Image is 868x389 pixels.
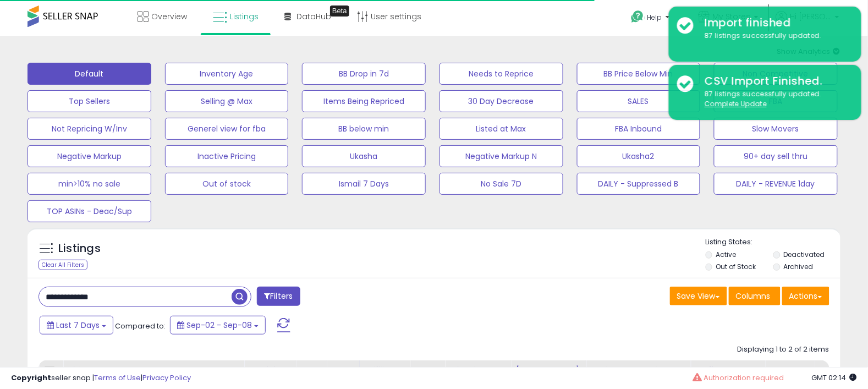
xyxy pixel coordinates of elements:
div: Cost [331,365,355,376]
div: Import finished [696,15,853,31]
button: SALES [577,90,701,112]
button: Listed at Max [440,118,563,140]
button: BB Price Below Min [577,63,701,85]
u: Complete Update [705,99,767,108]
div: 87 listings successfully updated. [696,31,853,41]
button: No Sale 7D [440,173,563,195]
span: Help [647,13,662,22]
span: Columns [736,291,771,302]
div: Note [300,365,322,376]
button: Generel view for fba [165,118,289,140]
span: 2025-09-16 02:14 GMT [812,372,857,383]
button: Filters [257,287,300,306]
div: seller snap | | [11,373,191,383]
div: Fulfillment Cost [364,365,406,388]
button: Not Repricing W/Inv [28,118,151,140]
button: Out of stock [165,173,289,195]
div: Markup on Total Cost [591,365,686,376]
div: Days In Stock [770,365,810,388]
span: Last 7 Days [56,320,100,331]
label: Active [716,250,736,259]
div: Displaying 1 to 2 of 2 items [738,344,829,355]
span: Sep-02 - Sep-08 [186,320,252,331]
div: [PERSON_NAME] [516,365,581,376]
button: Actions [782,287,829,305]
label: Deactivated [784,250,825,259]
p: Listing States: [706,237,841,248]
button: 30 Day Decrease [440,90,563,112]
div: CSV Import Finished. [696,73,853,89]
a: Help [623,2,681,36]
a: Terms of Use [94,372,141,383]
button: Columns [729,287,781,305]
button: min>10% no sale [28,173,151,195]
button: DAILY - REVENUE 1day [714,173,838,195]
span: Listings [230,11,259,22]
button: BB Drop in 7d [302,63,426,85]
button: Default [28,63,151,85]
h5: Listings [58,241,101,256]
button: Selling @ Max [165,90,289,112]
button: Save View [670,287,727,305]
strong: Copyright [11,372,51,383]
a: Privacy Policy [142,372,191,383]
button: TOP ASINs - Deac/Sup [28,200,151,222]
button: Top Sellers [28,90,151,112]
button: 90+ day sell thru [714,145,838,167]
button: Inventory Age [165,63,289,85]
button: DAILY - Suppressed B [577,173,701,195]
div: Clear All Filters [39,260,87,270]
span: Compared to: [115,321,166,331]
div: 87 listings successfully updated. [696,89,853,109]
label: Archived [784,262,814,271]
button: FBA Inbound [577,118,701,140]
button: Ukasha [302,145,426,167]
button: Slow Movers [714,118,838,140]
button: Needs to Reprice [440,63,563,85]
button: Last 7 Days [40,316,113,335]
button: Ismail 7 Days [302,173,426,195]
div: Title [68,365,239,376]
label: Out of Stock [716,262,756,271]
div: Inv. value [416,365,441,388]
div: Min Price [450,365,507,376]
button: Ukasha2 [577,145,701,167]
div: Tooltip anchor [330,6,349,17]
button: Inactive Pricing [165,145,289,167]
button: BB below min [302,118,426,140]
button: Negative Markup N [440,145,563,167]
i: Get Help [631,10,645,24]
span: Overview [151,11,187,22]
span: DataHub [296,11,331,22]
button: Items Being Repriced [302,90,426,112]
div: Repricing [249,365,291,376]
div: Fulfillable Quantity [820,365,858,388]
button: Negative Markup [28,145,151,167]
button: Non Competitive [714,63,838,85]
button: Sep-02 - Sep-08 [170,316,266,335]
div: Profit [PERSON_NAME] [695,365,761,388]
